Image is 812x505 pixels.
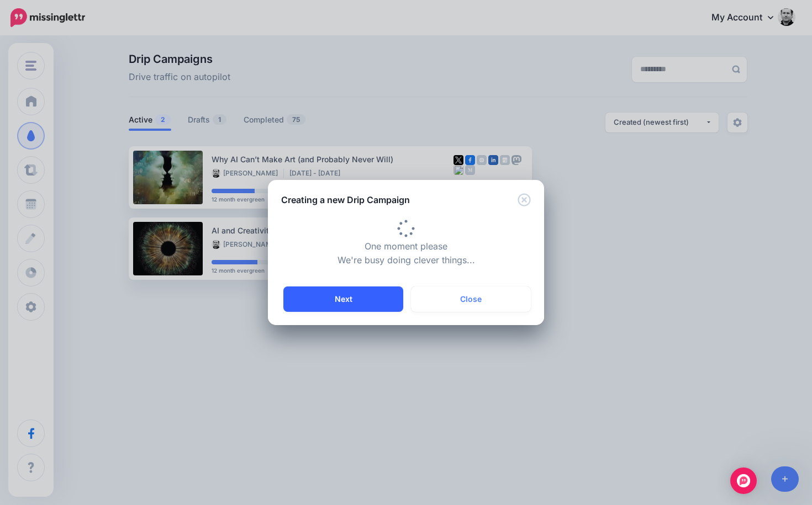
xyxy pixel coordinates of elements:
span: One moment please We're busy doing clever things... [338,226,475,266]
button: Next [283,286,403,312]
button: Close [411,286,531,312]
div: Open Intercom Messenger [730,467,757,494]
h5: Creating a new Drip Campaign [281,193,410,206]
button: Close [518,193,531,207]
